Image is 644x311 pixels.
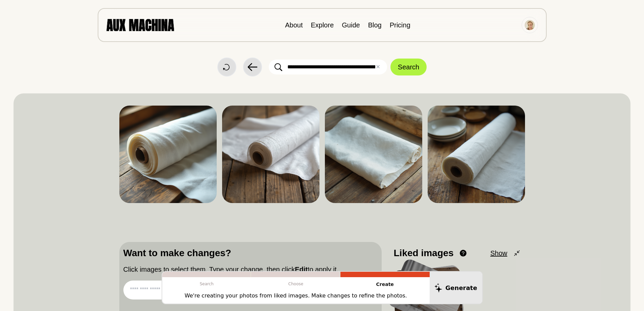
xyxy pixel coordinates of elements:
[295,266,308,273] b: Edit
[376,63,380,71] button: ✕
[222,106,319,203] img: Search result
[490,248,521,258] button: Show
[185,292,407,300] p: We're creating your photos from liked images. Make changes to refine the photos.
[251,277,340,291] p: Choose
[430,272,482,304] button: Generate
[394,246,454,260] p: Liked images
[525,20,535,30] img: Avatar
[285,21,303,29] a: About
[340,277,430,292] p: Create
[368,21,382,29] a: Blog
[390,59,427,75] button: Search
[342,21,360,29] a: Guide
[325,106,422,203] img: Search result
[243,58,262,76] button: Back
[428,106,525,203] img: Search result
[123,264,378,274] p: Click images to select them. Type your change, then click to apply it.
[390,21,410,29] a: Pricing
[162,277,252,291] p: Search
[119,106,217,203] img: Search result
[311,21,334,29] a: Explore
[490,248,507,258] span: Show
[106,19,174,31] img: AUX MACHINA
[123,246,378,260] p: Want to make changes?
